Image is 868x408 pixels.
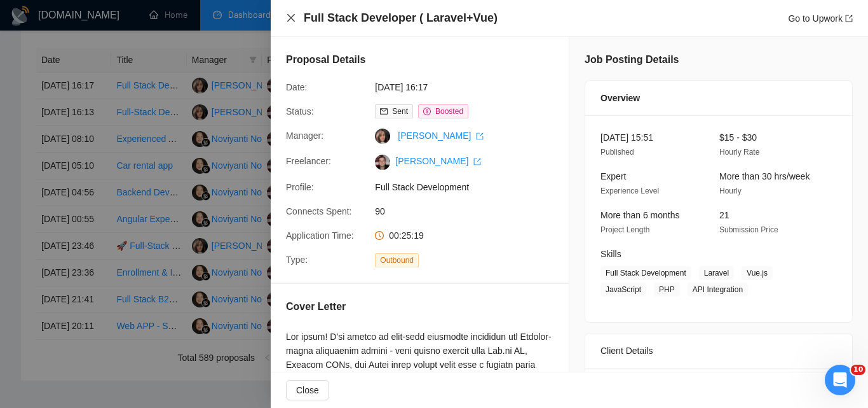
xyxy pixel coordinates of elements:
[600,132,653,143] span: [DATE] 15:51
[600,334,837,368] div: Client Details
[286,182,314,192] span: Profile:
[851,365,865,375] span: 10
[476,132,484,140] span: export
[423,108,431,115] span: dollar
[389,230,424,241] span: 00:25:19
[742,266,773,280] span: Vue.js
[719,132,757,143] span: $15 - $30
[600,266,691,280] span: Full Stack Development
[600,91,640,105] span: Overview
[600,186,659,195] span: Experience Level
[600,210,680,220] span: More than 6 months
[600,249,621,259] span: Skills
[286,13,296,24] button: Close
[825,365,855,395] iframe: Intercom live chat
[688,283,748,297] span: API Integration
[380,108,388,115] span: mail
[788,13,853,24] a: Go to Upworkexport
[719,225,778,234] span: Submission Price
[375,80,566,94] span: [DATE] 16:17
[654,283,680,297] span: PHP
[375,253,419,267] span: Outbound
[699,266,734,280] span: Laravel
[286,255,308,265] span: Type:
[845,15,853,22] span: export
[473,158,481,165] span: export
[719,210,729,220] span: 21
[375,231,384,240] span: clock-circle
[286,13,296,23] span: close
[585,52,679,67] h5: Job Posting Details
[375,204,566,218] span: 90
[719,171,810,181] span: More than 30 hrs/week
[398,130,484,141] a: [PERSON_NAME] export
[600,225,649,234] span: Project Length
[286,380,329,400] button: Close
[719,148,759,157] span: Hourly Rate
[600,148,634,157] span: Published
[435,107,463,116] span: Boosted
[296,383,319,397] span: Close
[286,156,331,166] span: Freelancer:
[286,299,346,314] h5: Cover Letter
[286,230,354,241] span: Application Time:
[600,283,646,297] span: JavaScript
[600,171,626,181] span: Expert
[392,107,408,116] span: Sent
[375,180,566,194] span: Full Stack Development
[304,10,498,26] h4: Full Stack Developer ( Laravel+Vue)
[286,130,323,141] span: Manager:
[286,52,365,67] h5: Proposal Details
[286,82,307,92] span: Date:
[395,156,481,166] a: [PERSON_NAME] export
[286,206,352,216] span: Connects Spent:
[286,106,314,116] span: Status:
[375,155,390,170] img: c1bYBLFISfW-KFu5YnXsqDxdnhJyhFG7WZWQjmw4vq0-YF4TwjoJdqRJKIWeWIjxa9
[719,186,742,195] span: Hourly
